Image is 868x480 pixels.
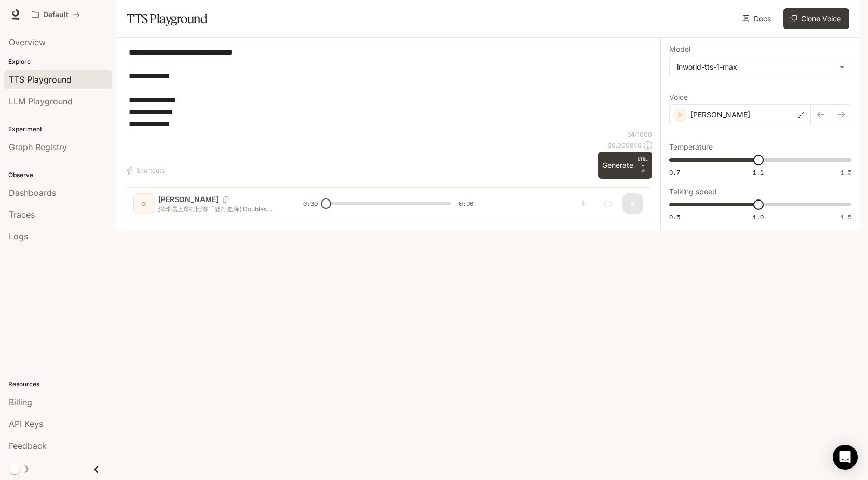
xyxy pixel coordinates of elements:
[840,168,851,177] span: 1.5
[27,4,85,25] button: All workspaces
[753,212,764,221] span: 1.0
[669,143,713,151] p: Temperature
[677,62,834,72] div: inworld-tts-1-max
[753,168,764,177] span: 1.1
[670,57,851,77] div: inworld-tts-1-max
[43,10,69,19] p: Default
[669,94,688,101] p: Voice
[690,110,750,120] p: [PERSON_NAME]
[833,445,858,470] div: Open Intercom Messenger
[598,152,652,179] button: GenerateCTRL +⏎
[638,156,648,175] p: ⏎
[638,156,648,168] p: CTRL +
[627,130,652,139] p: 94 / 1000
[669,46,690,53] p: Model
[669,168,680,177] span: 0.7
[125,162,169,179] button: Shortcuts
[783,8,849,29] button: Clone Voice
[740,8,775,29] a: Docs
[127,8,207,29] h1: TTS Playground
[840,212,851,221] span: 1.5
[669,188,717,195] p: Talking speed
[669,212,680,221] span: 0.5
